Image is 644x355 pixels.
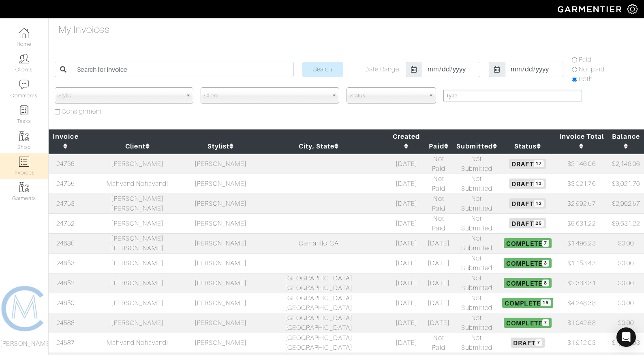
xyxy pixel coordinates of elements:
td: [DATE] [389,174,424,194]
span: 13 [534,180,544,187]
td: $0.00 [608,273,644,293]
td: $0.00 [608,293,644,313]
span: Complete [504,278,551,288]
img: garments-icon-b7da505a4dc4fd61783c78ac3ca0ef83fa9d6f193b1c9dc38574b1d14d53ca28.png [19,131,29,141]
td: Not Submitted [453,333,500,353]
td: [DATE] [389,293,424,313]
a: Created [393,133,420,150]
td: [PERSON_NAME] [193,213,249,233]
a: 24587 [56,339,75,346]
td: $2,146.06 [608,154,644,174]
span: Draft [509,198,546,208]
td: [DATE] [424,273,454,293]
h4: My Invoices [58,24,110,36]
a: 24685 [56,240,75,247]
span: 3 [542,260,549,267]
td: [PERSON_NAME] [83,253,193,273]
td: $2,146.06 [555,154,608,174]
td: $1,912.03 [555,333,608,353]
td: Not Submitted [453,154,500,174]
td: $1,912.03 [608,333,644,353]
td: $2,333.31 [555,273,608,293]
img: orders-icon-0abe47150d42831381b5fb84f609e132dff9fe21cb692f30cb5eec754e2cba89.png [19,157,29,167]
span: Complete [504,318,551,327]
td: [PERSON_NAME] [83,293,193,313]
img: garments-icon-b7da505a4dc4fd61783c78ac3ca0ef83fa9d6f193b1c9dc38574b1d14d53ca28.png [19,182,29,192]
a: 24753 [56,200,75,207]
span: Draft [511,338,544,347]
a: Invoice Total [559,133,604,150]
td: Mahvand Nohavandi [83,174,193,194]
td: [DATE] [424,293,454,313]
td: [DATE] [389,233,424,253]
td: Not Paid [424,174,454,194]
td: [GEOGRAPHIC_DATA] [GEOGRAPHIC_DATA] [249,273,389,293]
a: Balance [612,133,640,150]
span: 7 [535,339,542,346]
td: $3,021.76 [608,174,644,194]
span: Client [204,88,328,104]
img: gear-icon-white-bd11855cb880d31180b6d7d6211b90ccbf57a29d726f0c71d8c61bd08dd39cc2.png [627,4,638,14]
td: [GEOGRAPHIC_DATA] [GEOGRAPHIC_DATA] [249,313,389,333]
a: Submitted [456,142,497,150]
span: 17 [534,160,544,167]
td: [DATE] [424,233,454,253]
td: [PERSON_NAME] [193,293,249,313]
td: [DATE] [389,313,424,333]
td: $2,992.57 [555,194,608,213]
img: reminder-icon-8004d30b9f0a5d33ae49ab947aed9ed385cf756f9e5892f1edd6e32f2345188e.png [19,105,29,115]
td: Not Paid [424,194,454,213]
td: [GEOGRAPHIC_DATA] [GEOGRAPHIC_DATA] [249,333,389,353]
a: 24756 [56,160,75,168]
td: $0.00 [608,253,644,273]
span: Status [350,88,426,104]
td: Not Paid [424,333,454,353]
td: $1,496.23 [555,233,608,253]
a: Paid [429,142,448,150]
td: [DATE] [424,253,454,273]
a: Stylist [208,142,234,150]
td: [DATE] [389,194,424,213]
td: [PERSON_NAME] [193,273,249,293]
label: Not paid [579,65,604,74]
td: [PERSON_NAME] [193,194,249,213]
td: [PERSON_NAME] [83,213,193,233]
td: [PERSON_NAME] [193,154,249,174]
td: Not Submitted [453,233,500,253]
td: $1,042.68 [555,313,608,333]
td: [GEOGRAPHIC_DATA] [GEOGRAPHIC_DATA] [249,293,389,313]
td: [DATE] [389,213,424,233]
a: 24652 [56,280,75,287]
span: Draft [509,159,546,168]
td: Not Submitted [453,253,500,273]
td: [DATE] [389,333,424,353]
td: [DATE] [389,154,424,174]
label: Consignment [62,107,102,116]
td: $9,631.22 [608,213,644,233]
td: Not Submitted [453,313,500,333]
td: [PERSON_NAME] [PERSON_NAME] [83,233,193,253]
td: Mahvand Nohavandi [83,333,193,353]
td: [PERSON_NAME] [193,333,249,353]
a: Client [125,142,150,150]
td: [PERSON_NAME] [193,253,249,273]
img: dashboard-icon-dbcd8f5a0b271acd01030246c82b418ddd0df26cd7fceb0bd07c9910d44c42f6.png [19,28,29,38]
a: 24755 [56,180,75,187]
td: $9,631.22 [555,213,608,233]
a: Invoice [53,133,78,150]
td: [DATE] [389,253,424,273]
span: Stylist [58,88,182,104]
span: Draft [509,218,546,228]
td: $1,153.43 [555,253,608,273]
td: $2,992.57 [608,194,644,213]
td: $3,021.76 [555,174,608,194]
input: Search for Invoice [72,62,294,77]
label: Paid [579,55,592,65]
td: [PERSON_NAME] [193,174,249,194]
td: Not Submitted [453,273,500,293]
a: City, State [299,142,339,150]
td: Camarillo CA [249,233,389,253]
span: 25 [534,220,544,227]
td: [PERSON_NAME] [193,233,249,253]
span: 7 [542,319,549,326]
